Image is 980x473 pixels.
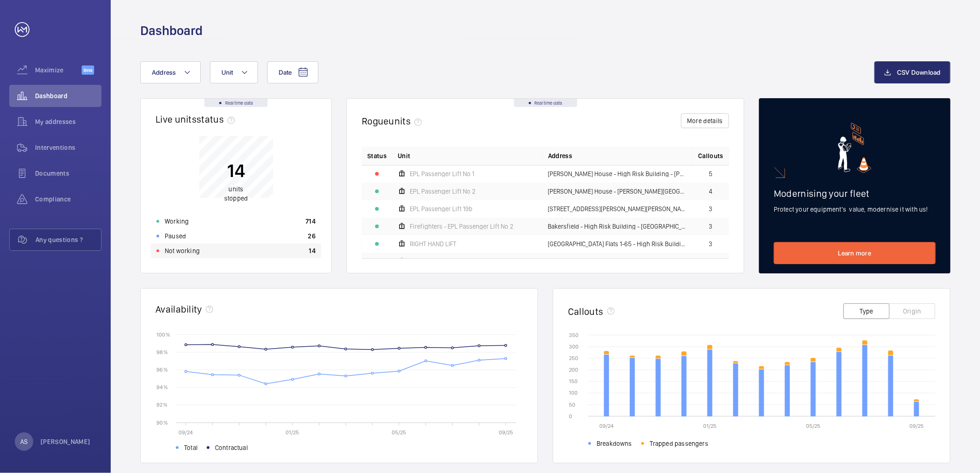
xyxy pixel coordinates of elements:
[410,171,474,177] span: EPL Passenger Lift No 1
[548,206,687,212] span: [STREET_ADDRESS][PERSON_NAME][PERSON_NAME]
[35,91,102,101] span: Dashboard
[221,69,233,76] span: Unit
[305,217,316,226] p: 714
[156,331,170,337] text: 100 %
[140,22,203,39] h1: Dashboard
[548,241,687,247] span: [GEOGRAPHIC_DATA] Flats 1-65 - High Risk Building - [GEOGRAPHIC_DATA] 1-65
[35,117,102,126] span: My addresses
[20,437,28,446] p: AS
[569,332,579,338] text: 350
[568,306,604,317] h2: Callouts
[569,343,579,350] text: 300
[681,113,729,128] button: More details
[548,171,687,177] span: [PERSON_NAME] House - High Risk Building - [PERSON_NAME][GEOGRAPHIC_DATA]
[874,61,950,83] button: CSV Download
[184,443,197,452] span: Total
[35,143,102,152] span: Interventions
[152,69,176,76] span: Address
[569,367,578,373] text: 200
[897,69,941,76] span: CSV Download
[165,231,186,241] p: Paused
[367,151,387,160] p: Status
[165,246,200,255] p: Not working
[204,99,268,107] div: Real time data
[548,223,687,230] span: Bakersfield - High Risk Building - [GEOGRAPHIC_DATA]
[843,303,890,319] button: Type
[597,439,632,448] span: Breakdowns
[35,195,102,204] span: Compliance
[548,188,687,195] span: [PERSON_NAME] House - [PERSON_NAME][GEOGRAPHIC_DATA]
[224,160,248,183] p: 14
[698,151,723,160] span: Callouts
[889,303,935,319] button: Origin
[392,429,406,436] text: 05/25
[35,65,82,75] span: Maximize
[410,223,514,230] span: Firefighters - EPL Passenger Lift No 2
[36,235,101,244] span: Any questions ?
[709,223,713,230] span: 3
[514,99,577,107] div: Real time data
[156,419,168,426] text: 90 %
[410,188,476,195] span: EPL Passenger Lift No 2
[709,171,713,177] span: 5
[398,151,410,160] span: Unit
[267,61,318,83] button: Date
[709,241,713,247] span: 3
[569,355,578,361] text: 250
[709,188,713,195] span: 4
[35,169,102,178] span: Documents
[82,65,94,75] span: Beta
[309,246,316,255] p: 14
[155,113,239,125] h2: Live units
[389,115,426,127] span: units
[308,231,316,241] p: 26
[155,303,202,315] h2: Availability
[569,402,575,408] text: 50
[156,384,168,390] text: 94 %
[569,390,578,396] text: 100
[774,242,936,264] a: Learn more
[215,443,248,452] span: Contractual
[156,367,168,373] text: 96 %
[179,429,193,436] text: 09/24
[599,423,614,429] text: 09/24
[286,429,299,436] text: 01/25
[279,69,292,76] span: Date
[909,423,924,429] text: 09/25
[156,402,167,408] text: 92 %
[41,437,90,446] p: [PERSON_NAME]
[709,206,713,212] span: 3
[806,423,820,429] text: 05/25
[838,123,872,173] img: marketing-card.svg
[548,151,572,160] span: Address
[650,439,708,448] span: Trapped passengers
[224,195,248,202] span: stopped
[197,113,239,125] span: status
[165,217,189,226] p: Working
[410,241,456,247] span: RIGHT HAND LIFT
[569,413,572,420] text: 0
[569,378,578,384] text: 150
[703,423,717,429] text: 01/25
[774,205,936,214] p: Protect your equipment's value, modernise it with us!
[140,61,201,83] button: Address
[210,61,258,83] button: Unit
[156,349,168,355] text: 98 %
[224,185,248,203] p: units
[499,429,513,436] text: 09/25
[410,206,472,212] span: EPL Passenger Lift 19b
[774,188,936,199] h2: Modernising your fleet
[362,115,425,127] h2: Rogue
